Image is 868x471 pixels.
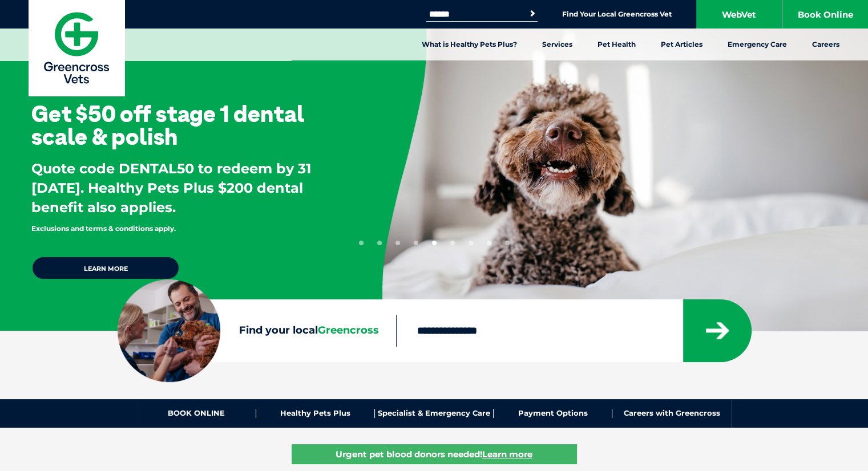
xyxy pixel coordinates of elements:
a: Learn more [31,256,180,280]
span: Exclusions and terms & conditions apply. [31,224,176,233]
button: 4 of 9 [414,241,418,245]
a: What is Healthy Pets Plus? [409,29,530,60]
button: 3 of 9 [395,241,400,245]
button: 1 of 9 [359,241,364,245]
a: Specialist & Emergency Care [375,409,494,418]
button: Search [527,8,538,19]
p: Quote code DENTAL50 to redeem by 31 [DATE]. Healthy Pets Plus $200 dental benefit also applies. [31,159,345,235]
a: Careers [800,29,852,60]
a: BOOK ONLINE [138,409,256,418]
a: Emergency Care [715,29,800,60]
button: 9 of 9 [505,241,510,245]
label: Find your local [118,322,396,339]
a: Urgent pet blood donors needed!Learn more [292,444,577,464]
a: Services [530,29,585,60]
button: 6 of 9 [450,241,455,245]
a: Pet Health [585,29,648,60]
a: Healthy Pets Plus [256,409,375,418]
button: 8 of 9 [487,241,491,245]
a: Find Your Local Greencross Vet [562,10,672,19]
u: Learn more [482,449,532,460]
button: 2 of 9 [377,241,382,245]
h3: Get $50 off stage 1 dental scale & polish [31,102,345,148]
button: 5 of 9 [432,241,437,245]
a: Careers with Greencross [612,409,730,418]
a: Payment Options [494,409,612,418]
span: Greencross [318,324,379,336]
button: 7 of 9 [469,241,473,245]
a: Pet Articles [648,29,715,60]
